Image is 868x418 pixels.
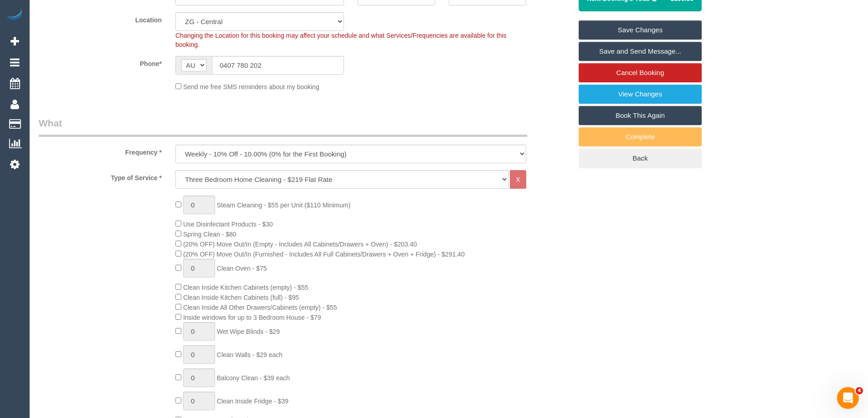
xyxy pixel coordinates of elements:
[217,374,290,382] span: Balcony Clean - $39 each
[217,201,350,209] span: Steam Cleaning - $55 per Unit ($110 Minimum)
[183,231,236,238] span: Spring Clean - $80
[183,241,417,248] span: (20% OFF) Move Out/In (Empty - Includes All Cabinets/Drawers + Oven) - $203.40
[183,294,299,301] span: Clean Inside Kitchen Cabinets (full) - $95
[32,145,169,157] label: Frequency *
[579,20,702,40] a: Save Changes
[579,106,702,125] a: Book This Again
[217,328,280,335] span: Wet Wipe Blinds - $29
[183,304,337,311] span: Clean Inside All Other Drawers/Cabinets (empty) - $55
[837,387,859,409] iframe: Intercom live chat
[217,351,282,358] span: Clean Walls - $29 each
[183,83,319,91] span: Send me free SMS reminders about my booking
[175,32,507,48] span: Changing the Location for this booking may affect your schedule and what Services/Frequencies are...
[183,251,465,258] span: (20% OFF) Move Out/In (Furnished - Includes All Full Cabinets/Drawers + Oven + Fridge) - $291.40
[39,116,527,137] legend: What
[856,387,863,394] span: 4
[217,398,288,405] span: Clean Inside Fridge - $39
[5,9,24,22] img: Automaid Logo
[579,85,702,104] a: View Changes
[579,42,702,61] a: Save and Send Message...
[32,12,169,25] label: Location
[579,63,702,82] a: Cancel Booking
[212,56,344,75] input: Phone*
[579,149,702,168] a: Back
[32,56,169,68] label: Phone*
[183,284,308,291] span: Clean Inside Kitchen Cabinets (empty) - $55
[32,170,169,182] label: Type of Service *
[217,265,267,272] span: Clean Oven - $75
[183,221,273,228] span: Use Disinfectant Products - $30
[183,314,321,321] span: Inside windows for up to 3 Bedroom House - $79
